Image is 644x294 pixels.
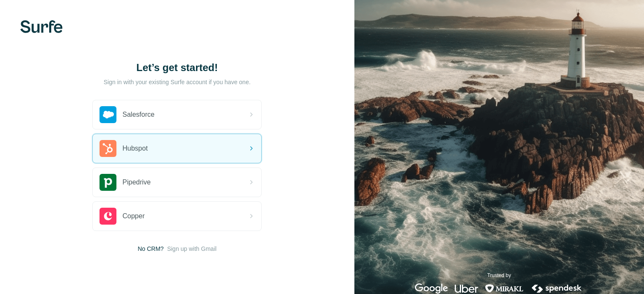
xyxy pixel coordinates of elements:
span: No CRM? [138,245,163,253]
span: Pipedrive [122,177,151,187]
img: hubspot's logo [100,140,116,157]
span: Hubspot [122,143,148,154]
img: uber's logo [455,283,478,294]
img: salesforce's logo [100,106,116,123]
p: Trusted by [487,272,511,279]
img: google's logo [415,283,448,294]
span: Copper [122,211,144,221]
img: mirakl's logo [485,283,524,294]
img: spendesk's logo [531,283,583,294]
p: Sign in with your existing Surfe account if you have one. [104,78,251,86]
span: Salesforce [122,110,155,120]
h1: Let’s get started! [92,61,262,74]
button: Sign up with Gmail [167,245,217,253]
img: copper's logo [100,208,116,225]
img: pipedrive's logo [100,174,116,191]
img: Surfe's logo [20,20,63,33]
